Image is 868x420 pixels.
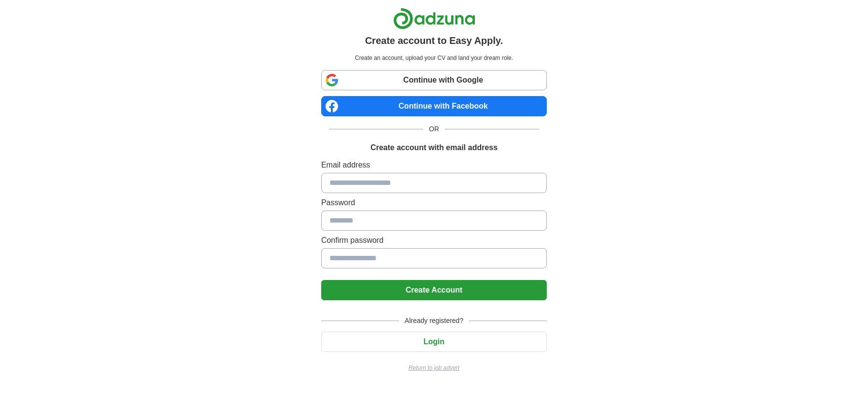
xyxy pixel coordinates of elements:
label: Confirm password [321,235,547,246]
h1: Create account with email address [370,142,498,154]
h1: Create account to Easy Apply. [365,33,503,48]
span: OR [423,124,445,134]
button: Create Account [321,280,547,300]
a: Login [321,337,547,346]
img: Adzuna logo [393,8,475,29]
a: Continue with Google [321,70,547,90]
label: Password [321,197,547,209]
p: Create an account, upload your CV and land your dream role. [323,54,545,62]
span: Already registered? [399,316,469,326]
label: Email address [321,159,547,171]
button: Login [321,332,547,352]
a: Continue with Facebook [321,96,547,116]
a: Return to job advert [321,364,547,372]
